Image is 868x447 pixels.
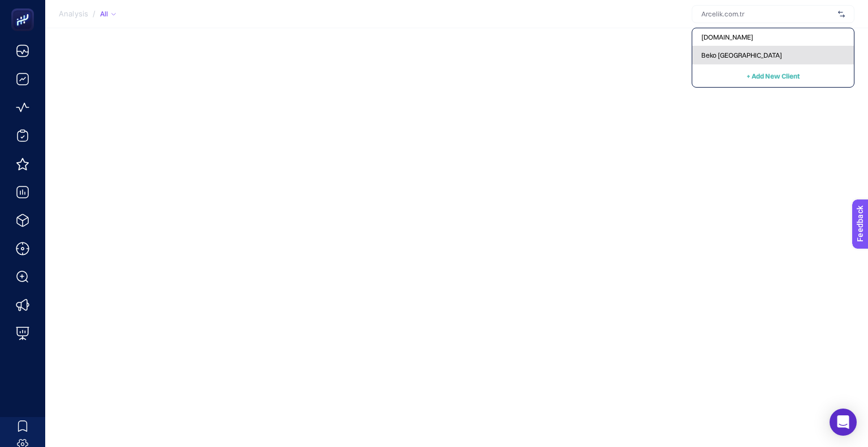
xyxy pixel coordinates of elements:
span: Feedback [7,3,43,12]
div: All [100,10,116,19]
span: / [93,9,96,18]
span: [DOMAIN_NAME] [701,33,753,42]
span: Analysis [59,10,88,19]
span: + Add New Client [747,72,800,80]
div: Open Intercom Messenger [830,409,857,436]
button: + Add New Client [747,69,800,83]
input: Arcelik.com.tr [701,10,834,19]
span: Beko [GEOGRAPHIC_DATA] [701,51,782,60]
img: svg%3e [838,8,845,20]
